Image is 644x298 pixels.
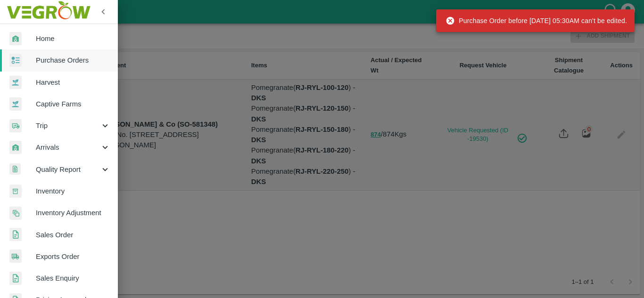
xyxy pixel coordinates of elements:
img: whArrival [9,141,22,154]
img: harvest [9,75,22,89]
img: whArrival [9,32,22,46]
span: Quality Report [36,164,100,175]
span: Inventory Adjustment [36,208,110,218]
img: shipments [9,250,22,263]
span: Sales Order [36,230,110,240]
span: Captive Farms [36,99,110,109]
span: Arrivals [36,142,100,153]
img: delivery [9,119,22,133]
span: Exports Order [36,251,110,262]
div: Purchase Order before [DATE] 05:30AM can't be edited. [446,12,627,29]
span: Purchase Orders [36,55,110,65]
img: inventory [9,206,22,220]
img: qualityReport [9,163,21,175]
span: Home [36,33,110,44]
span: Sales Enquiry [36,273,110,283]
span: Inventory [36,186,110,196]
img: reciept [9,54,22,67]
img: sales [9,228,22,242]
img: whInventory [9,185,22,198]
span: Harvest [36,77,110,88]
img: harvest [9,97,22,111]
img: sales [9,272,22,285]
span: Trip [36,121,100,131]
